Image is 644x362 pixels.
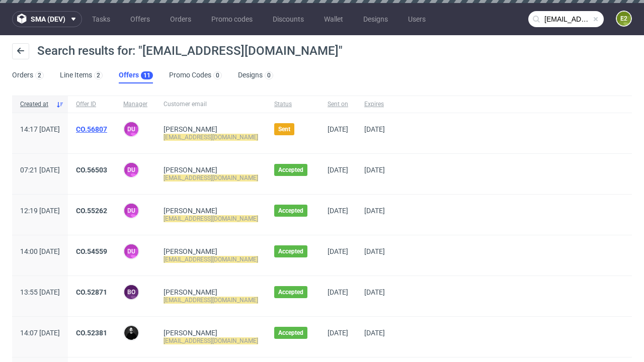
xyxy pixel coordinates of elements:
[124,11,156,27] a: Offers
[357,11,394,27] a: Designs
[76,329,107,337] a: CO.52381
[328,288,348,296] span: [DATE]
[20,288,60,296] span: 13:55 [DATE]
[274,100,311,109] span: Status
[364,166,385,174] span: [DATE]
[12,67,44,83] a: Orders2
[216,72,219,79] div: 0
[318,11,349,27] a: Wallet
[97,72,100,79] div: 2
[364,100,385,109] span: Expires
[328,207,348,215] span: [DATE]
[402,11,432,27] a: Users
[164,174,258,182] mark: [EMAIL_ADDRESS][DOMAIN_NAME]
[124,122,138,136] figcaption: DU
[76,100,107,109] span: Offer ID
[278,247,303,255] span: Accepted
[164,329,217,337] a: [PERSON_NAME]
[119,67,153,83] a: Offers11
[76,288,107,296] a: CO.52871
[76,125,107,133] a: CO.56807
[37,44,343,58] span: Search results for: "[EMAIL_ADDRESS][DOMAIN_NAME]"
[278,329,303,337] span: Accepted
[364,329,385,337] span: [DATE]
[38,72,41,79] div: 2
[20,207,60,215] span: 12:19 [DATE]
[164,134,258,141] mark: [EMAIL_ADDRESS][DOMAIN_NAME]
[267,72,271,79] div: 0
[238,67,273,83] a: Designs0
[86,11,116,27] a: Tasks
[124,204,138,218] figcaption: DU
[31,16,65,23] span: sma (dev)
[364,288,385,296] span: [DATE]
[164,256,258,263] mark: [EMAIL_ADDRESS][DOMAIN_NAME]
[164,215,258,222] mark: [EMAIL_ADDRESS][DOMAIN_NAME]
[328,329,348,337] span: [DATE]
[328,166,348,174] span: [DATE]
[124,163,138,177] figcaption: DU
[124,326,138,340] img: Grudzień Adrian
[278,125,290,133] span: Sent
[364,207,385,215] span: [DATE]
[328,247,348,255] span: [DATE]
[278,166,303,174] span: Accepted
[164,11,197,27] a: Orders
[278,288,303,296] span: Accepted
[76,207,107,215] a: CO.55262
[617,12,631,26] figcaption: e2
[169,67,222,83] a: Promo Codes0
[164,207,217,215] a: [PERSON_NAME]
[12,11,82,27] button: sma (dev)
[164,166,217,174] a: [PERSON_NAME]
[364,125,385,133] span: [DATE]
[328,100,348,109] span: Sent on
[20,100,52,109] span: Created at
[364,247,385,255] span: [DATE]
[76,166,107,174] a: CO.56503
[278,207,303,215] span: Accepted
[20,166,60,174] span: 07:21 [DATE]
[20,125,60,133] span: 14:17 [DATE]
[76,247,107,255] a: CO.54559
[60,67,103,83] a: Line Items2
[328,125,348,133] span: [DATE]
[124,285,138,299] figcaption: BO
[143,72,150,79] div: 11
[267,11,310,27] a: Discounts
[20,329,60,337] span: 14:07 [DATE]
[164,337,258,344] mark: [EMAIL_ADDRESS][DOMAIN_NAME]
[164,125,217,133] a: [PERSON_NAME]
[164,288,217,296] a: [PERSON_NAME]
[20,247,60,255] span: 14:00 [DATE]
[124,244,138,258] figcaption: DU
[123,100,147,109] span: Manager
[164,247,217,255] a: [PERSON_NAME]
[164,297,258,304] mark: [EMAIL_ADDRESS][DOMAIN_NAME]
[164,100,258,109] span: Customer email
[205,11,259,27] a: Promo codes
